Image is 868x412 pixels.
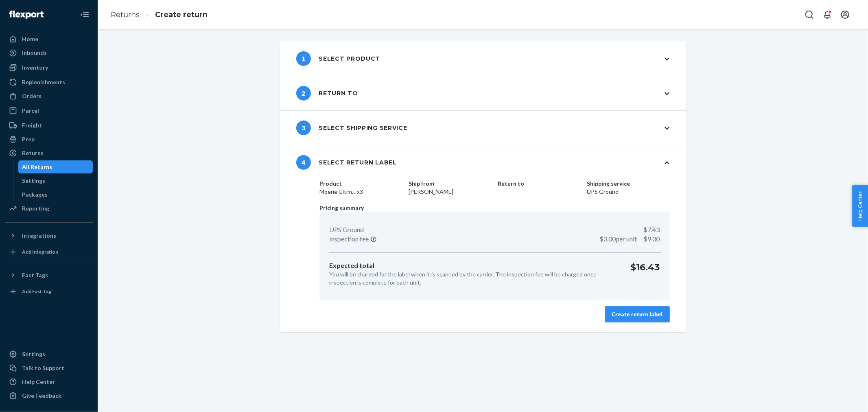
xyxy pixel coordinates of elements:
div: Select shipping service [296,121,407,135]
a: Home [5,33,93,46]
div: Select product [296,51,380,66]
a: Help Center [5,375,93,388]
div: Settings [22,350,45,358]
a: Orders [5,90,93,103]
button: Give Feedback [5,389,93,402]
div: Orders [22,92,42,100]
div: Inventory [22,64,48,72]
div: Give Feedback [22,392,61,400]
p: UPS Ground [329,225,364,234]
a: Add Fast Tag [5,285,93,298]
a: Settings [18,174,93,187]
a: All Returns [18,160,93,173]
a: Freight [5,119,93,132]
div: Help Center [22,378,55,386]
div: Select return label [296,155,397,170]
span: 1 [296,51,311,66]
a: Add Integration [5,245,93,259]
ol: breadcrumbs [104,3,214,27]
button: Create return label [605,306,670,322]
div: Reporting [22,204,49,213]
p: Pricing summary [319,204,669,212]
div: Inbounds [22,49,47,57]
dd: UPS Ground [587,188,669,196]
span: $3.00 per unit [600,235,637,243]
button: Close Navigation [77,7,93,23]
div: Add Integration [22,248,58,255]
button: Help Center [852,185,868,227]
dt: Ship from [409,180,491,188]
dt: Product [319,180,402,188]
a: Replenishments [5,76,93,89]
div: Return to [296,86,358,101]
div: Settings [22,177,46,185]
dt: Shipping service [587,180,669,188]
a: Settings [5,348,93,361]
button: Fast Tags [5,269,93,282]
div: Add Fast Tag [22,288,51,295]
span: 2 [296,86,311,101]
a: Returns [5,147,93,160]
dd: [PERSON_NAME] [409,188,491,196]
p: $9.00 [600,234,660,244]
button: Open account menu [837,7,853,23]
a: Returns [111,10,140,19]
p: Inspection fee [329,234,369,244]
span: 4 [296,155,311,170]
a: Inbounds [5,46,93,59]
div: Parcel [22,107,39,115]
a: Inventory [5,61,93,74]
div: Freight [22,121,42,129]
div: Create return label [612,310,663,318]
dd: Moerie Ultim... x3 [319,188,402,196]
div: Home [22,35,38,43]
div: Prep [22,135,35,143]
dt: Return to [498,180,580,188]
a: Prep [5,133,93,146]
a: Create return [155,10,208,19]
div: Talk to Support [22,364,64,372]
div: Integrations [22,232,56,240]
p: Expected total [329,261,617,270]
button: Open Search Box [801,7,818,23]
span: 3 [296,121,311,135]
a: Reporting [5,202,93,215]
p: $7.43 [644,225,660,234]
div: Fast Tags [22,271,48,279]
a: Parcel [5,104,93,117]
p: $16.43 [631,261,660,287]
div: Returns [22,149,44,157]
a: Talk to Support [5,362,93,375]
div: All Returns [22,163,52,171]
p: You will be charged for the label when it is scanned by the carrier. The inspection fee will be c... [329,270,617,287]
button: Integrations [5,229,93,242]
div: Packages [22,191,48,199]
img: Flexport logo [9,11,44,19]
button: Open notifications [819,7,835,23]
div: Replenishments [22,78,65,86]
a: Packages [18,188,93,201]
